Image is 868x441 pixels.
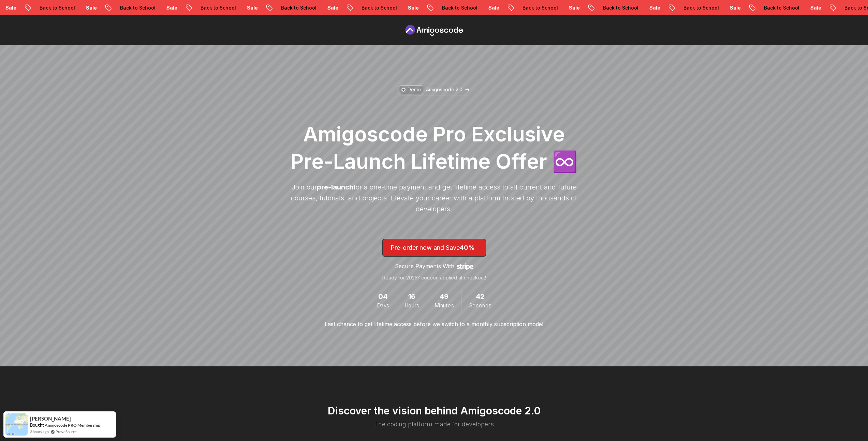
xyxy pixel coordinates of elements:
p: Back to School [34,4,80,11]
p: Sale [483,4,505,11]
img: provesource social proof notification image [5,413,28,436]
a: Amigoscode PRO Membership [45,423,100,428]
p: Pre-order now and Save [391,243,478,253]
a: DemoAmigoscode 2.0 [397,83,471,96]
p: Sale [161,4,183,11]
p: Last chance to get lifetime access before we switch to a monthly subscription model [325,320,543,328]
a: ProveSource [56,429,77,435]
p: The coding platform made for developers [336,420,532,429]
span: 16 Hours [408,291,416,302]
p: Sale [402,4,424,11]
span: 4 Days [378,291,388,302]
p: Back to School [356,4,402,11]
span: [PERSON_NAME] [30,416,71,422]
p: Back to School [276,4,322,11]
p: Secure Payments With [395,262,454,270]
p: Sale [805,4,827,11]
span: Hours [404,302,419,309]
span: pre-launch [317,183,353,191]
span: Seconds [469,302,491,309]
span: 42 Seconds [476,291,484,302]
p: Sale [724,4,746,11]
p: Ready for 2025? coupon applied at checkout! [382,274,486,281]
span: Days [377,302,389,309]
p: Sale [80,4,102,11]
p: Back to School [437,4,483,11]
span: 49 Minutes [440,291,448,302]
p: Back to School [678,4,724,11]
p: Back to School [517,4,563,11]
span: 3 hours ago [30,429,49,435]
p: Back to School [195,4,241,11]
p: Sale [241,4,263,11]
a: lifetime-access [382,239,486,281]
span: Bought [30,422,44,428]
h1: Amigoscode Pro Exclusive Pre-Launch Lifetime Offer ♾️ [288,120,581,175]
p: Sale [563,4,585,11]
span: 40% [460,244,475,251]
p: Join our for a one-time payment and get lifetime access to all current and future courses, tutori... [288,182,581,214]
p: Sale [322,4,344,11]
p: Amigoscode 2.0 [426,86,462,93]
a: Pre Order page [403,25,465,36]
p: Back to School [598,4,644,11]
p: Back to School [115,4,161,11]
p: Sale [644,4,666,11]
span: Minutes [435,302,454,309]
h2: Discover the vision behind Amigoscode 2.0 [230,405,639,417]
p: Demo [408,86,421,93]
p: Back to School [759,4,805,11]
